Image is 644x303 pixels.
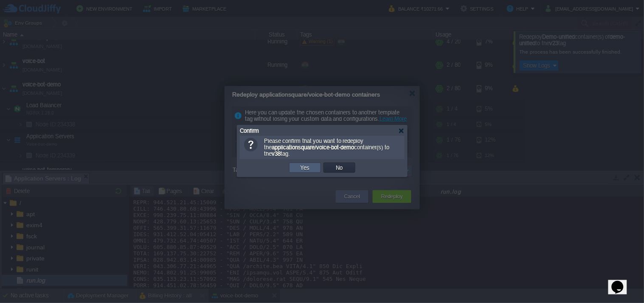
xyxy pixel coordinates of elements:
[298,164,312,172] button: Yes
[240,128,259,134] span: Confirm
[272,151,281,157] b: v38
[334,164,346,172] button: No
[264,138,389,157] span: Please confirm that you want to redeploy the container(s) to the tag.
[272,144,354,151] b: applicationsquare/voice-bot-demo
[608,269,636,294] iframe: chat widget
